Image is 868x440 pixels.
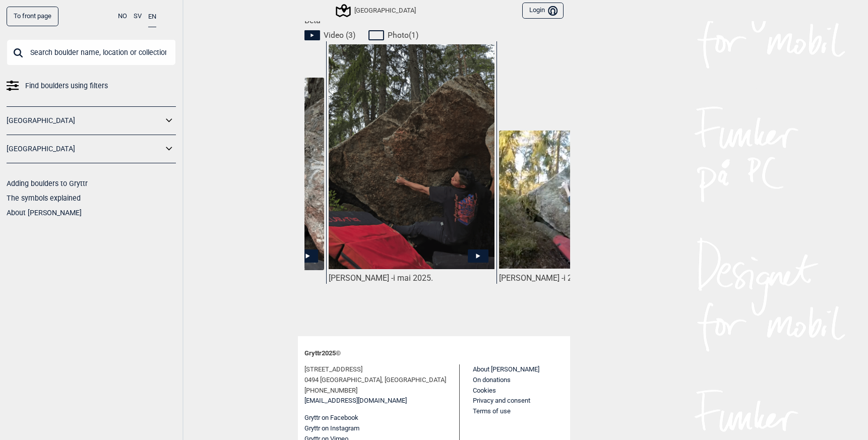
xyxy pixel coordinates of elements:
[298,16,570,323] div: Beta
[148,7,156,27] button: EN
[7,179,88,187] a: Adding boulders to Gryttr
[473,376,511,384] a: On donations
[473,397,530,404] a: Privacy and consent
[324,30,355,40] span: Video ( 3 )
[337,5,416,17] div: [GEOGRAPHIC_DATA]
[118,7,127,26] button: NO
[304,343,564,364] div: Gryttr 2025 ©
[7,39,176,66] input: Search boulder name, location or collection
[304,386,357,396] span: [PHONE_NUMBER]
[388,30,418,40] span: Photo ( 1 )
[7,209,82,217] a: About [PERSON_NAME]
[473,387,496,394] a: Cookies
[7,79,176,93] a: Find boulders using filters
[304,375,446,386] span: 0494 [GEOGRAPHIC_DATA], [GEOGRAPHIC_DATA]
[25,79,108,93] span: Find boulders using filters
[134,7,142,26] button: SV
[499,273,665,284] div: [PERSON_NAME] -
[7,7,58,26] a: To front page
[393,273,433,283] span: i mai 2025.
[7,194,81,202] a: The symbols explained
[304,413,358,423] button: Gryttr on Facebook
[522,3,564,19] button: Login
[304,423,359,434] button: Gryttr on Instagram
[473,365,539,373] a: About [PERSON_NAME]
[499,131,665,268] img: Marius pa Dr Bekkelille
[304,396,407,406] a: [EMAIL_ADDRESS][DOMAIN_NAME]
[7,142,163,156] a: [GEOGRAPHIC_DATA]
[329,44,494,269] img: Linn pa Dr Bekkelille
[7,113,163,128] a: [GEOGRAPHIC_DATA]
[329,273,494,284] div: [PERSON_NAME] -
[304,364,362,375] span: [STREET_ADDRESS]
[564,273,588,283] span: i 2021.
[473,407,511,415] a: Terms of use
